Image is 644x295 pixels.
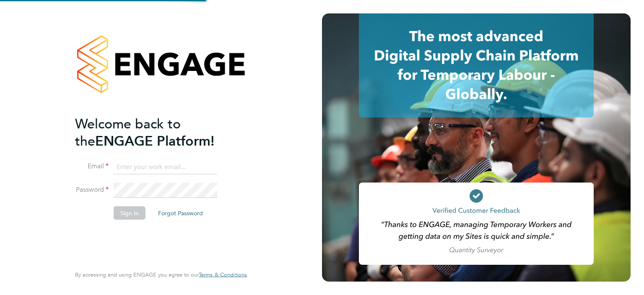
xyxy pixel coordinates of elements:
[199,272,247,278] a: Terms & Conditions
[75,185,109,194] label: Password
[151,206,210,220] button: Forgot Password
[75,271,247,278] span: By accessing and using ENGAGE you agree to our
[75,115,181,149] span: Welcome back to the
[75,162,109,171] label: Email
[114,159,217,175] input: Enter your work email...
[114,206,145,220] button: Sign In
[75,115,239,149] h2: ENGAGE Platform!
